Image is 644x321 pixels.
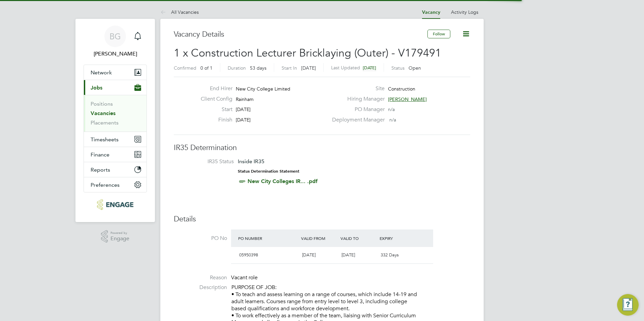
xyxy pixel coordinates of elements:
[195,96,232,103] label: Client Config
[388,86,415,92] span: Construction
[328,96,385,103] label: Hiring Manager
[84,50,147,58] span: Becky Green
[91,84,102,91] span: Jobs
[84,80,147,95] button: Jobs
[328,116,385,123] label: Deployment Manager
[110,236,129,242] span: Engage
[84,132,147,147] button: Timesheets
[381,252,399,258] span: 332 Days
[109,32,121,41] span: BG
[427,30,450,38] button: Follow
[110,230,129,236] span: Powered by
[328,85,385,92] label: Site
[378,232,417,244] div: Expiry
[174,46,441,60] span: 1 x Construction Lecturer Bricklaying (Outer) - V179491
[239,252,258,258] span: 05950398
[84,177,147,192] button: Preferences
[238,169,299,174] strong: Status Determination Statement
[422,9,440,15] a: Vacancy
[91,119,119,126] a: Placements
[282,65,297,71] label: Start In
[75,19,155,222] nav: Main navigation
[84,95,147,132] div: Jobs
[84,26,147,58] a: BG[PERSON_NAME]
[200,65,213,71] span: 0 of 1
[84,65,147,80] button: Network
[181,158,234,165] label: IR35 Status
[174,235,227,242] label: PO No
[91,182,120,188] span: Preferences
[84,162,147,177] button: Reports
[236,106,251,112] span: [DATE]
[339,232,378,244] div: Valid To
[409,65,421,71] span: Open
[389,117,396,123] span: n/a
[388,106,395,112] span: n/a
[363,65,376,71] span: [DATE]
[301,65,316,71] span: [DATE]
[195,85,232,92] label: End Hirer
[331,65,360,71] label: Last Updated
[236,96,254,102] span: Rainham
[248,178,318,184] a: New City Colleges IR... .pdf
[84,147,147,162] button: Finance
[236,232,299,244] div: PO Number
[91,167,110,173] span: Reports
[617,294,639,316] button: Engage Resource Center
[231,274,258,281] span: Vacant role
[97,199,133,210] img: carbonrecruitment-logo-retina.png
[195,116,232,123] label: Finish
[174,284,227,291] label: Description
[328,106,385,113] label: PO Manager
[101,230,130,243] a: Powered byEngage
[228,65,246,71] label: Duration
[195,106,232,113] label: Start
[174,143,470,153] h3: IR35 Determination
[236,117,251,123] span: [DATE]
[160,9,199,15] a: All Vacancies
[238,158,264,165] span: Inside IR35
[250,65,266,71] span: 53 days
[174,214,470,224] h3: Details
[391,65,405,71] label: Status
[84,199,147,210] a: Go to home page
[299,232,339,244] div: Valid From
[91,151,109,158] span: Finance
[91,136,119,143] span: Timesheets
[342,252,355,258] span: [DATE]
[91,69,112,76] span: Network
[174,274,227,281] label: Reason
[174,30,427,39] h3: Vacancy Details
[451,9,478,15] a: Activity Logs
[174,65,196,71] label: Confirmed
[388,96,427,102] span: [PERSON_NAME]
[91,110,116,116] a: Vacancies
[91,101,113,107] a: Positions
[236,86,290,92] span: New City College Limited
[302,252,316,258] span: [DATE]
